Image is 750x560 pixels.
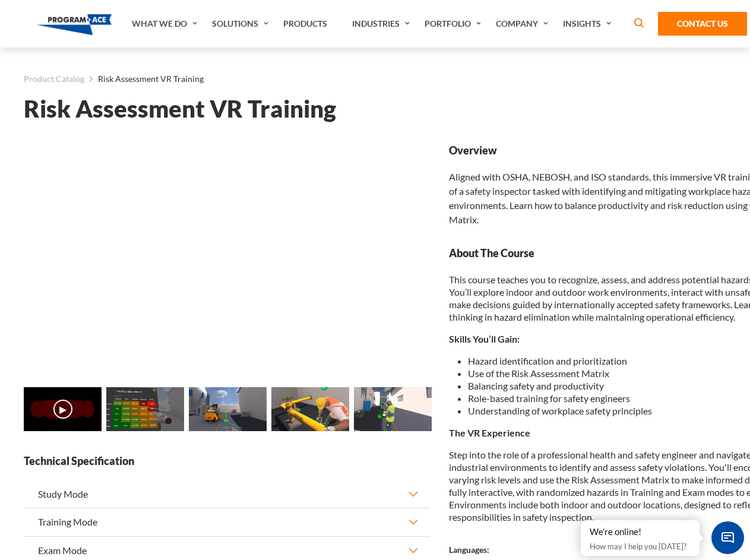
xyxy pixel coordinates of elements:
[24,454,430,469] strong: Technical Specification
[24,387,102,431] img: Risk Assessment VR Training - Video 0
[449,545,489,555] strong: Languages:
[590,539,691,553] p: How may I help you [DATE]?
[24,480,430,508] button: Study Mode
[711,521,744,554] span: Chat Widget
[24,508,430,536] button: Training Mode
[84,71,204,87] li: Risk Assessment VR Training
[24,143,430,372] iframe: Risk Assessment VR Training - Video 0
[354,387,432,431] img: Risk Assessment VR Training - Preview 4
[24,71,84,87] a: Product Catalog
[106,387,184,431] img: Risk Assessment VR Training - Preview 1
[590,526,691,538] div: We're online!
[189,387,267,431] img: Risk Assessment VR Training - Preview 2
[37,14,112,35] img: Program-Ace
[271,387,349,431] img: Risk Assessment VR Training - Preview 3
[658,12,747,36] a: Contact Us
[53,400,72,419] button: ▶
